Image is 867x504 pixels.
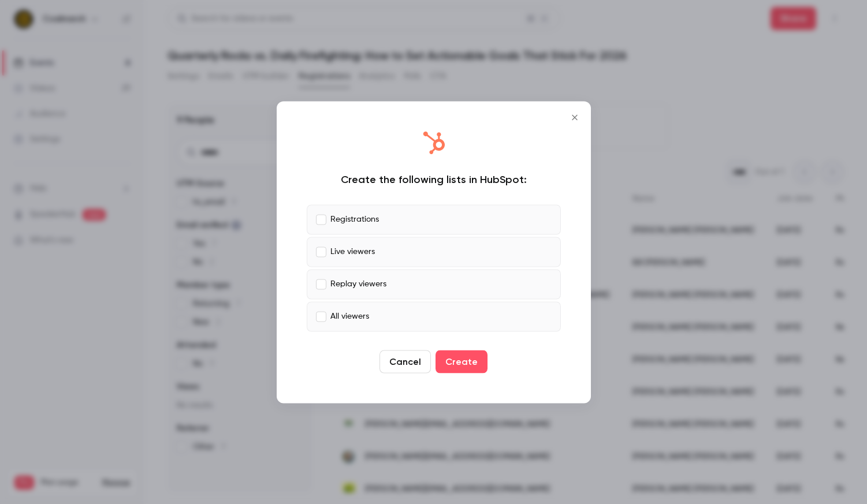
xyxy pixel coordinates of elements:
[330,246,375,258] p: Live viewers
[330,214,379,226] p: Registrations
[330,278,386,290] p: Replay viewers
[307,172,561,186] div: Create the following lists in HubSpot:
[436,350,488,373] button: Create
[330,311,369,323] p: All viewers
[379,350,431,373] button: Cancel
[563,106,586,129] button: Close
